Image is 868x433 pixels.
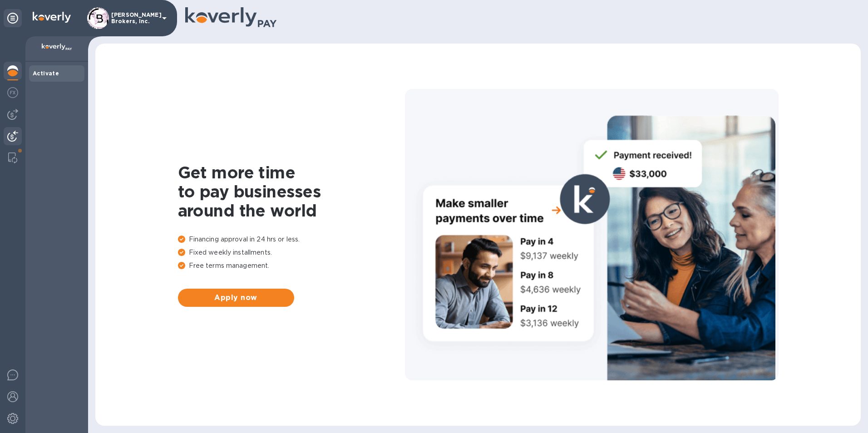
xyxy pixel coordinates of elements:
span: Apply now [185,292,287,303]
img: Foreign exchange [7,87,18,98]
p: [PERSON_NAME] Brokers, Inc. [111,12,157,25]
p: Free terms management. [178,261,405,271]
button: Apply now [178,289,294,307]
div: Unpin categories [4,9,22,27]
b: Activate [33,70,59,77]
img: Logo [33,12,71,23]
h1: Get more time to pay businesses around the world [178,163,405,220]
p: Fixed weekly installments. [178,248,405,257]
p: Financing approval in 24 hrs or less. [178,235,405,244]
